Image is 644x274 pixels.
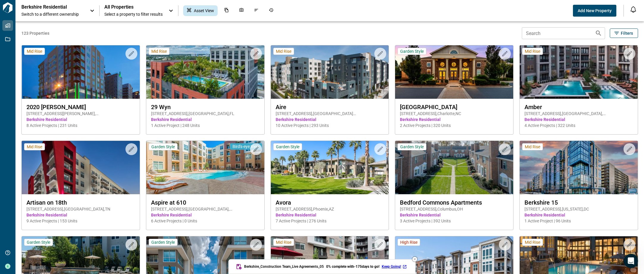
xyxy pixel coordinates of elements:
span: 8 Active Projects | 231 Units [26,122,135,128]
span: Mid Rise [27,49,42,54]
span: Garden Style [400,49,424,54]
span: Berkshire Residential [524,117,633,122]
span: 1 Active Project | 96 Units [524,218,633,224]
img: property-asset [395,141,513,194]
img: property-asset [22,141,140,194]
span: 0 % complete with -175 days to go! [326,264,379,269]
img: property-asset [146,141,264,194]
div: Asset View [183,5,218,16]
span: Artisan on 18th [26,199,135,206]
span: Aspire at 610 [151,199,260,206]
button: Filters [610,28,638,38]
span: Bedford Commons Apartments [400,199,508,206]
span: High Rise [400,240,417,245]
span: Berkshire Residential [26,117,135,122]
img: property-asset [520,141,638,194]
span: Amber [524,103,633,111]
span: 3 Active Projects | 392 Units [400,218,508,224]
span: 4 Active Projects | 322 Units [524,122,633,128]
span: Berkshire Residential [151,212,260,218]
span: [STREET_ADDRESS] , [GEOGRAPHIC_DATA] , [GEOGRAPHIC_DATA] [151,206,260,212]
a: Keep Going! [382,264,408,269]
button: Open notification feed [629,5,638,14]
img: property-asset [271,141,389,194]
span: [STREET_ADDRESS] , [GEOGRAPHIC_DATA][PERSON_NAME] , CA [276,111,384,117]
img: property-asset [271,45,389,99]
span: [STREET_ADDRESS][PERSON_NAME] , [GEOGRAPHIC_DATA] , CO [26,111,135,117]
span: Berkshire_Construction Team_Live Agreements_05 [244,264,324,269]
span: 1 Active Project | 248 Units [151,122,260,128]
span: Berkshire Residential [276,212,384,218]
span: 10 Active Projects | 293 Units [276,122,384,128]
span: Mid Rise [151,49,167,54]
span: Mid Rise [276,49,291,54]
span: Garden Style [27,240,50,245]
span: Berkshire Residential [276,117,384,122]
img: property-asset [22,45,140,99]
p: Berkshire Residential [21,4,75,10]
div: Issues & Info [250,5,262,16]
span: Mid Rise [525,240,540,245]
div: Photos [235,5,247,16]
span: Berkshire Residential [400,117,508,122]
span: Berkshire Residential [151,117,260,122]
iframe: Intercom live chat [624,254,638,268]
span: Berkshire Residential [524,212,633,218]
span: 6 Active Projects | 0 Units [151,218,260,224]
span: Select a property to filter results [104,11,163,17]
span: Switch to a different ownership [21,11,84,17]
span: [STREET_ADDRESS] , [GEOGRAPHIC_DATA] , TN [26,206,135,212]
span: Berkshire Residential [26,212,135,218]
button: Search properties [593,27,604,39]
span: Bird's-eye View [233,144,260,149]
span: 123 Properties [21,30,519,36]
span: Aire [276,103,384,111]
span: Garden Style [400,144,424,149]
span: Mid Rise [525,144,540,149]
button: Add New Property [573,5,616,17]
span: 2 Active Projects | 320 Units [400,122,508,128]
span: Mid Rise [276,240,291,245]
span: Garden Style [276,144,299,149]
img: property-asset [146,45,264,99]
span: 7 Active Projects | 276 Units [276,218,384,224]
span: [STREET_ADDRESS] , [GEOGRAPHIC_DATA] , FL [151,111,260,117]
span: All Properties [104,4,163,10]
img: property-asset [395,45,513,99]
span: Avora [276,199,384,206]
img: property-asset [520,45,638,99]
span: Mid Rise [27,144,42,149]
span: Berkshire Residential [400,212,508,218]
span: [STREET_ADDRESS] , Columbus , OH [400,206,508,212]
span: [STREET_ADDRESS] , Charlotte , NC [400,111,508,117]
span: Filters [621,30,633,36]
span: Garden Style [151,144,175,149]
span: Berkshire 15 [524,199,633,206]
span: 2020 [PERSON_NAME] [26,103,135,111]
span: Asset View [194,8,214,14]
span: Garden Style [151,240,175,245]
span: [STREET_ADDRESS] , [US_STATE] , DC [524,206,633,212]
div: Job History [265,5,277,16]
span: [GEOGRAPHIC_DATA] [400,103,508,111]
span: [STREET_ADDRESS] , Phoenix , AZ [276,206,384,212]
div: Documents [221,5,233,16]
span: Mid Rise [525,49,540,54]
span: 29 Wyn [151,103,260,111]
span: [STREET_ADDRESS] , [GEOGRAPHIC_DATA] , [GEOGRAPHIC_DATA] [524,111,633,117]
span: Add New Property [578,8,612,14]
span: 9 Active Projects | 153 Units [26,218,135,224]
